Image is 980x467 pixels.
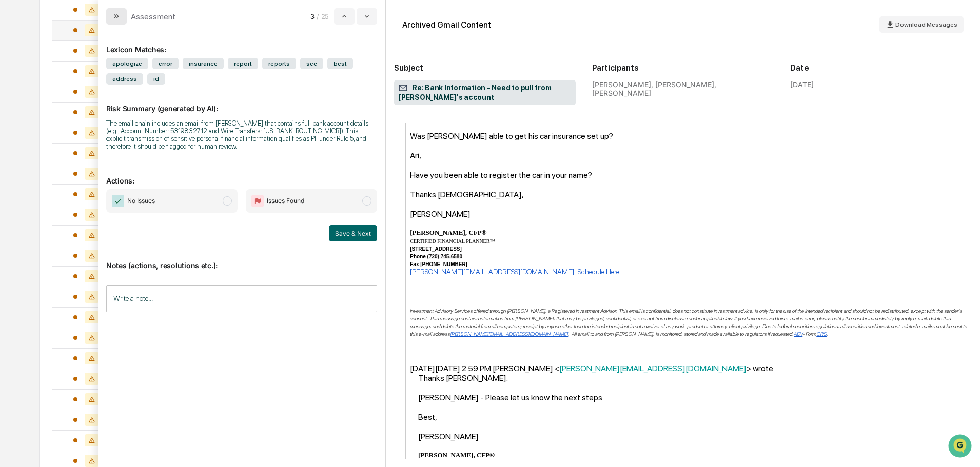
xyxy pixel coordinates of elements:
[410,170,972,199] div: Have you been able to register the car in your name? Thanks [DEMOGRAPHIC_DATA],
[429,254,462,259] b: 720) 745-6580
[592,80,774,97] div: [PERSON_NAME], [PERSON_NAME], [PERSON_NAME]
[310,12,315,21] span: 3
[418,412,972,422] div: Best,
[410,363,972,373] div: [DATE][DATE] 2:59 PM [PERSON_NAME] < > wrote:
[10,130,27,146] img: Chandler - Maia Wealth
[559,363,747,373] a: [PERSON_NAME][EMAIL_ADDRESS][DOMAIN_NAME]
[450,331,568,337] a: [PERSON_NAME][EMAIL_ADDRESS][DOMAIN_NAME]
[46,78,168,89] div: Start new chat
[106,92,377,113] p: Risk Summary (generated by AI):
[327,58,353,69] span: best
[74,183,83,191] div: 🗄️
[131,12,175,22] div: Assessment
[568,331,794,337] i: . All email to and from [PERSON_NAME], is monitored, stored and made available to regulators if r...
[10,22,187,38] p: How can we help?
[10,114,69,122] div: Past conversations
[317,12,332,21] span: / 25
[410,308,967,337] i: Investment Advisory Services offered through [PERSON_NAME], a Registered Investment Advisor. This...
[102,227,124,234] span: Pylon
[21,201,65,212] span: Data Lookup
[398,83,572,103] span: Re: Bank Information - Need to pull from [PERSON_NAME]'s account
[410,254,429,259] b: Phone (
[578,268,619,276] a: Schedule Here
[108,139,112,148] span: •
[32,139,106,148] span: [PERSON_NAME] Wealth
[418,451,489,459] b: [PERSON_NAME], CFP
[895,21,957,28] span: Download Messages
[106,164,377,185] p: Actions:
[267,196,304,206] span: Issues Found
[106,249,377,270] p: Notes (actions, resolutions etc.):
[10,183,18,191] div: 🖐️
[183,58,224,69] span: insurance
[114,139,135,148] span: [DATE]
[576,268,578,276] span: |
[489,451,495,459] b: ®
[794,331,802,337] a: ADV
[46,89,141,97] div: We're available if you need us!
[22,78,40,97] img: 6558925923028_b42adfe598fdc8269267_72.jpg
[816,331,827,337] a: CRS
[402,20,491,30] div: Archived Gmail Content
[410,229,481,236] b: [PERSON_NAME], CFP
[251,195,264,207] img: Flag
[418,432,972,441] div: [PERSON_NAME]
[174,82,187,94] button: Start new chat
[947,433,975,461] iframe: Open customer support
[410,268,574,276] a: [PERSON_NAME][EMAIL_ADDRESS][DOMAIN_NAME]
[85,182,127,192] span: Attestations
[6,197,69,216] a: 🔎Data Lookup
[72,226,124,234] a: Powered byPylon
[827,331,828,337] i: .
[70,178,131,196] a: 🗄️Attestations
[592,63,774,73] h2: Participants
[147,73,165,85] span: id
[410,246,462,252] b: [STREET_ADDRESS]
[152,58,179,69] span: error
[127,196,155,206] span: No Issues
[790,80,814,89] div: [DATE]
[394,63,576,73] h2: Subject
[21,182,66,192] span: Preclearance
[262,58,296,69] span: reports
[10,202,18,211] div: 🔎
[106,33,377,54] div: Lexicon Matches:
[10,78,29,97] img: 1746055101610-c473b297-6a78-478c-a979-82029cc54cd1
[106,119,377,150] div: The email chain includes an email from [PERSON_NAME] that contains full bank account details (e.g...
[418,373,972,402] div: Thanks [PERSON_NAME]. [PERSON_NAME] - Please let us know the next steps.
[410,291,513,298] img: ii_198f64d8125c93e0111
[300,58,323,69] span: sec
[112,195,124,207] img: Checkmark
[106,73,143,85] span: address
[329,225,377,241] button: Save & Next
[228,58,258,69] span: report
[879,16,964,33] button: Download Messages
[410,131,972,160] div: Was [PERSON_NAME] able to get his car insurance set up? Ari,
[410,261,467,267] b: Fax [PHONE_NUMBER]
[106,58,148,69] span: apologize
[410,209,972,219] div: [PERSON_NAME]
[410,238,495,244] span: CERTIFIED FINANCIAL PLANNER™
[482,229,487,236] b: ®
[790,63,972,73] h2: Date
[802,331,816,337] i: - Form
[159,112,187,124] button: See all
[6,178,70,196] a: 🖐️Preclearance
